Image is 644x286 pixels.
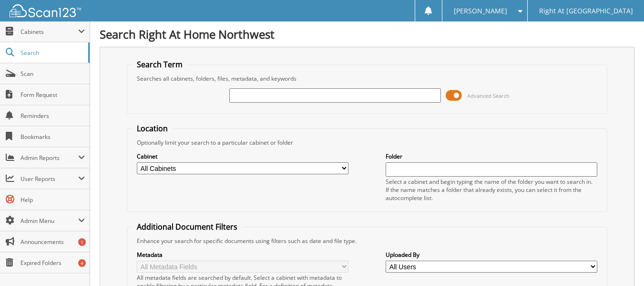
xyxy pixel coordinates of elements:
div: Searches all cabinets, folders, files, metadata, and keywords [132,74,602,83]
legend: Additional Document Filters [132,222,242,232]
label: Cabinet [137,152,348,160]
h1: Search Right At Home Northwest [100,26,634,42]
span: Scan [20,70,85,78]
span: Admin Reports [20,154,78,162]
span: Cabinets [20,28,78,36]
label: Folder [386,152,597,160]
div: 4 [78,259,86,267]
span: Form Request [20,91,85,99]
iframe: Chat Widget [596,240,644,286]
legend: Search Term [132,59,187,70]
div: Select a cabinet and begin typing the name of the folder you want to search in. If the name match... [386,178,597,202]
span: Help [20,196,85,204]
legend: Location [132,123,173,134]
div: Optionally limit your search to a particular cabinet or folder [132,138,602,147]
div: Enhance your search for specific documents using filters such as date and file type. [132,237,602,245]
span: Right At [GEOGRAPHIC_DATA] [539,8,633,14]
span: Expired Folders [20,259,85,267]
label: Metadata [137,251,348,259]
span: Announcements [20,238,85,246]
span: Bookmarks [20,133,85,141]
span: [PERSON_NAME] [454,8,507,14]
span: Advanced Search [467,92,510,99]
img: scan123-logo-white.svg [10,4,81,17]
span: Reminders [20,112,85,120]
span: Search [20,49,83,57]
span: Admin Menu [20,217,78,225]
label: Uploaded By [386,251,597,259]
div: 1 [78,238,86,246]
span: User Reports [20,175,78,183]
